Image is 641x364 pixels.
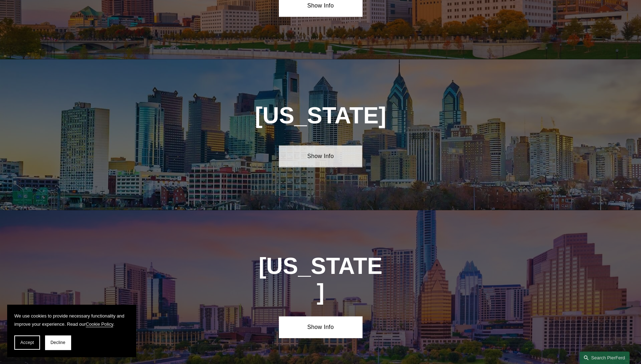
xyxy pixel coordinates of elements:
[7,305,136,357] section: Cookie banner
[279,146,362,167] a: Show Info
[45,335,71,350] button: Decline
[20,340,34,345] span: Accept
[580,351,630,364] a: Search this site
[50,340,65,345] span: Decline
[86,321,113,327] a: Cookie Policy
[216,103,425,129] h1: [US_STATE]
[14,312,129,328] p: We use cookies to provide necessary functionality and improve your experience. Read our .
[279,316,362,338] a: Show Info
[14,335,40,350] button: Accept
[258,253,383,305] h1: [US_STATE]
